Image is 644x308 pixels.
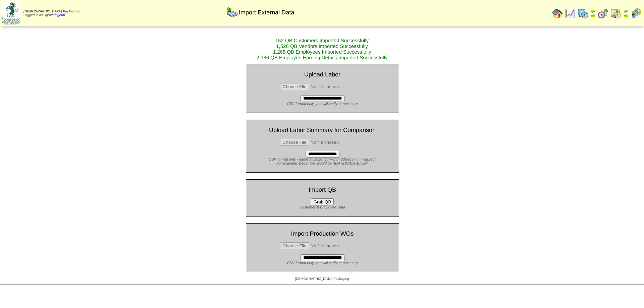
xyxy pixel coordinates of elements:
[251,71,394,78] div: Upload Labor
[631,8,641,19] img: calendarcustomer.gif
[598,8,608,19] img: calendarblend.gif
[610,8,621,19] img: calendarinout.gif
[565,8,576,19] img: line_graph.gif
[251,158,394,166] div: CSV format only - name must be "yyyy-mm-ddtoyyyy-mm-dd.csv" For example, December would be "[DATE...
[54,13,65,17] a: (logout)
[578,8,588,19] img: calendarprod.gif
[311,199,334,204] a: Grab QB
[552,8,563,19] img: home.gif
[23,10,79,13] span: [DEMOGRAPHIC_DATA] Packaging
[239,9,294,16] span: Import External Data
[295,277,349,281] span: [DEMOGRAPHIC_DATA] Packaging
[227,7,237,18] img: import.gif
[311,198,334,205] button: Grab QB
[251,261,394,265] div: CSV format only, you will verify at next step
[23,10,79,17] span: Logged in as Dgroth
[623,8,629,13] img: arrowleft.gif
[590,8,596,13] img: arrowleft.gif
[251,127,394,134] div: Upload Labor Summary for Comparison
[2,2,20,24] img: zoroco-logo-small.webp
[251,102,394,106] div: CSV format only, you will verify at next step
[623,13,629,19] img: arrowright.gif
[251,230,394,237] div: Import Production WOs
[251,205,394,209] div: Customer & Employee Data
[590,13,596,19] img: arrowright.gif
[251,186,394,193] div: Import QB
